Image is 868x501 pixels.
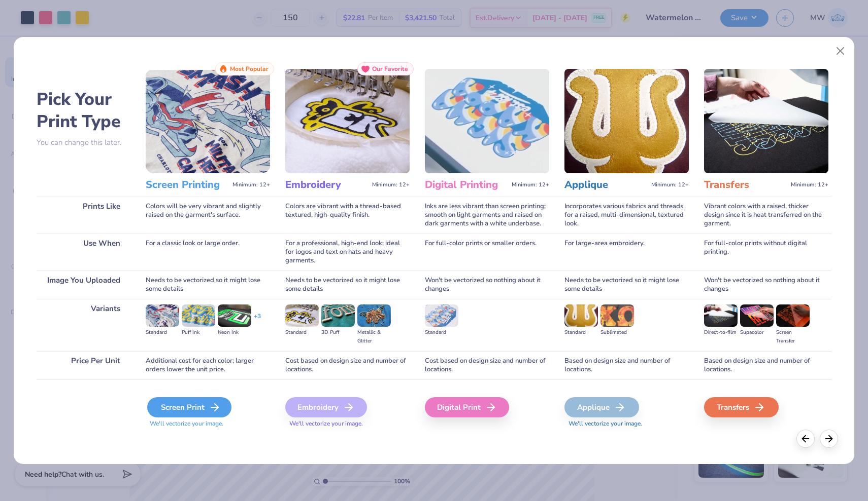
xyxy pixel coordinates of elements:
[564,271,689,299] div: Needs to be vectorized so it might lose some details
[146,328,179,337] div: Standard
[285,397,367,417] div: Embroidery
[37,234,130,271] div: Use When
[564,234,689,271] div: For large-area embroidery.
[704,271,828,299] div: Won't be vectorized so nothing about it changes
[182,328,215,337] div: Puff Ink
[425,234,549,271] div: For full-color prints or smaller orders.
[704,397,779,417] div: Transfers
[147,397,231,417] div: Screen Print
[512,181,549,188] span: Minimum: 12+
[704,328,738,337] div: Direct-to-film
[146,419,270,428] span: We'll vectorize your image.
[425,178,508,191] h3: Digital Printing
[704,351,828,379] div: Based on design size and number of locations.
[600,304,634,327] img: Sublimated
[564,69,689,173] img: Applique
[285,419,410,428] span: We'll vectorize your image.
[254,312,261,329] div: + 3
[564,419,689,428] span: We'll vectorize your image.
[425,197,549,234] div: Inks are less vibrant than screen printing; smooth on light garments and raised on dark garments ...
[831,42,850,61] button: Close
[146,304,179,327] img: Standard
[704,69,828,173] img: Transfers
[146,178,228,191] h3: Screen Printing
[321,304,355,327] img: 3D Puff
[372,181,410,188] span: Minimum: 12+
[776,328,810,345] div: Screen Transfer
[564,304,598,327] img: Standard
[285,69,410,173] img: Embroidery
[357,328,391,345] div: Metallic & Glitter
[285,271,410,299] div: Needs to be vectorized so it might lose some details
[564,197,689,234] div: Incorporates various fabrics and threads for a raised, multi-dimensional, textured look.
[425,328,458,337] div: Standard
[285,304,319,327] img: Standard
[564,397,639,417] div: Applique
[37,197,130,234] div: Prints Like
[182,304,215,327] img: Puff Ink
[372,65,408,72] span: Our Favorite
[37,299,130,351] div: Variants
[425,351,549,379] div: Cost based on design size and number of locations.
[564,178,647,191] h3: Applique
[37,88,130,133] h2: Pick Your Print Type
[704,197,828,234] div: Vibrant colors with a raised, thicker design since it is heat transferred on the garment.
[230,65,269,72] span: Most Popular
[321,328,355,337] div: 3D Puff
[600,328,634,337] div: Sublimated
[704,304,738,327] img: Direct-to-film
[37,271,130,299] div: Image You Uploaded
[740,304,774,327] img: Supacolor
[146,197,270,234] div: Colors will be very vibrant and slightly raised on the garment's surface.
[357,304,391,327] img: Metallic & Glitter
[704,234,828,271] div: For full-color prints without digital printing.
[425,304,458,327] img: Standard
[218,328,251,337] div: Neon Ink
[146,271,270,299] div: Needs to be vectorized so it might lose some details
[564,328,598,337] div: Standard
[564,351,689,379] div: Based on design size and number of locations.
[232,181,270,188] span: Minimum: 12+
[285,328,319,337] div: Standard
[776,304,810,327] img: Screen Transfer
[146,234,270,271] div: For a classic look or large order.
[740,328,774,337] div: Supacolor
[285,197,410,234] div: Colors are vibrant with a thread-based textured, high-quality finish.
[37,138,130,147] p: You can change this later.
[285,234,410,271] div: For a professional, high-end look; ideal for logos and text on hats and heavy garments.
[425,271,549,299] div: Won't be vectorized so nothing about it changes
[425,397,509,417] div: Digital Print
[285,351,410,379] div: Cost based on design size and number of locations.
[704,178,787,191] h3: Transfers
[285,178,368,191] h3: Embroidery
[146,351,270,379] div: Additional cost for each color; larger orders lower the unit price.
[146,69,270,173] img: Screen Printing
[218,304,251,327] img: Neon Ink
[651,181,689,188] span: Minimum: 12+
[425,69,549,173] img: Digital Printing
[37,351,130,379] div: Price Per Unit
[791,181,828,188] span: Minimum: 12+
